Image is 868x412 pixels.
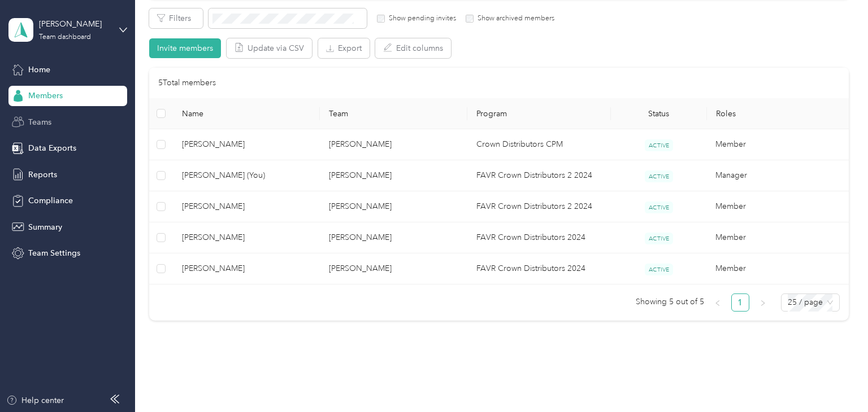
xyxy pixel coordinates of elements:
[781,293,840,312] div: Page Size
[467,222,611,253] td: FAVR Crown Distributors 2024
[320,191,467,222] td: Morgan Oroke
[28,169,57,181] span: Reports
[227,38,312,58] button: Update via CSV
[158,77,216,89] p: 5 Total members
[182,262,311,275] span: [PERSON_NAME]
[149,38,221,58] button: Invite members
[754,293,772,312] button: right
[754,293,772,312] li: Next Page
[467,98,611,129] th: Program
[173,160,320,191] td: Morgan N. Oroke (You)
[645,201,673,213] span: ACTIVE
[28,64,50,76] span: Home
[732,294,749,311] a: 1
[39,34,91,41] div: Team dashboard
[467,253,611,284] td: FAVR Crown Distributors 2024
[318,38,370,58] button: Export
[173,191,320,222] td: Kenneth F. Roper
[645,264,673,275] span: ACTIVE
[467,129,611,160] td: Crown Distributors CPM
[182,169,311,182] span: [PERSON_NAME] (You)
[182,138,311,151] span: [PERSON_NAME]
[385,14,456,24] label: Show pending invites
[173,222,320,253] td: Bradley D. Schumann
[173,129,320,160] td: Adam T. Sladek
[28,142,76,154] span: Data Exports
[28,195,73,207] span: Compliance
[706,191,854,222] td: Member
[320,129,467,160] td: Morgan Oroke
[805,349,868,412] iframe: Everlance-gr Chat Button Frame
[714,300,721,306] span: left
[375,38,451,58] button: Edit columns
[182,231,311,244] span: [PERSON_NAME]
[636,293,704,310] span: Showing 5 out of 5
[474,14,554,24] label: Show archived members
[28,221,62,233] span: Summary
[706,129,854,160] td: Member
[706,253,854,284] td: Member
[182,200,311,213] span: [PERSON_NAME]
[645,170,673,182] span: ACTIVE
[28,90,63,102] span: Members
[39,18,110,30] div: [PERSON_NAME]
[28,116,51,128] span: Teams
[149,8,203,28] button: Filters
[759,300,766,306] span: right
[173,98,320,129] th: Name
[645,233,673,244] span: ACTIVE
[707,98,854,129] th: Roles
[320,98,467,129] th: Team
[320,253,467,284] td: Morgan Oroke
[173,253,320,284] td: Macie S. Rohr
[320,222,467,253] td: Morgan Oroke
[731,293,749,312] li: 1
[709,293,727,312] li: Previous Page
[788,294,833,311] span: 25 / page
[467,160,611,191] td: FAVR Crown Distributors 2 2024
[645,139,673,151] span: ACTIVE
[6,395,64,406] button: Help center
[709,293,727,312] button: left
[706,222,854,253] td: Member
[28,247,80,259] span: Team Settings
[611,98,706,129] th: Status
[467,191,611,222] td: FAVR Crown Distributors 2 2024
[182,109,311,119] span: Name
[706,160,854,191] td: Manager
[320,160,467,191] td: Morgan Oroke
